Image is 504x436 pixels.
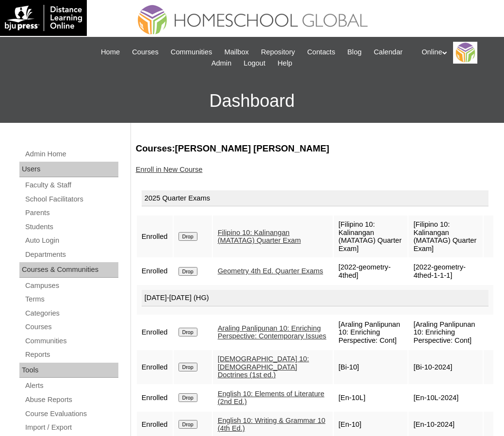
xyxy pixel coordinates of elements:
[24,193,118,205] a: School Facilitators
[207,58,237,69] a: Admin
[24,380,118,392] a: Alerts
[101,47,120,58] span: Home
[219,47,254,58] a: Mailbox
[334,350,408,384] td: [Bi-10]
[5,79,499,123] h3: Dashboard
[137,385,173,411] td: Enrolled
[24,321,118,333] a: Courses
[218,229,301,245] a: Filipino 10: Kalinangan (MATATAG) Quarter Exam
[24,307,118,319] a: Categories
[302,47,340,58] a: Contacts
[211,58,232,69] span: Admin
[24,293,118,305] a: Terms
[408,216,483,257] td: [Filipino 10: Kalinangan (MATATAG) Quarter Exam]
[218,267,323,275] a: Geometry 4th Ed. Quarter Exams
[179,363,197,371] input: Drop
[24,221,118,233] a: Students
[166,47,217,58] a: Communities
[218,390,325,406] a: English 10: Elements of Literature (2nd Ed.)
[347,47,361,58] span: Blog
[19,162,118,177] div: Users
[334,258,408,284] td: [2022-geometry-4thed]
[239,58,270,69] a: Logout
[24,408,118,420] a: Course Evaluations
[218,324,326,340] a: Araling Panlipunan 10: Enriching Perspective: Contemporary Issues
[24,235,118,247] a: Auto Login
[136,142,494,155] h3: Courses:[PERSON_NAME] [PERSON_NAME]
[408,258,483,284] td: [2022-geometry-4thed-1-1-1]
[334,385,408,411] td: [En-10L]
[179,232,197,241] input: Drop
[24,394,118,406] a: Abuse Reports
[244,58,265,69] span: Logout
[277,58,292,69] span: Help
[179,420,197,429] input: Drop
[408,385,483,411] td: [En-10L-2024]
[142,190,488,207] div: 2025 Quarter Exams
[137,216,173,257] td: Enrolled
[24,349,118,361] a: Reports
[137,258,173,284] td: Enrolled
[96,47,125,58] a: Home
[127,47,163,58] a: Courses
[24,280,118,292] a: Campuses
[179,267,197,276] input: Drop
[5,5,82,31] img: logo-white.png
[374,47,403,58] span: Calendar
[179,328,197,336] input: Drop
[19,262,118,278] div: Courses & Communities
[218,417,325,433] a: English 10: Writing & Grammar 10 (4th Ed.)
[137,350,173,384] td: Enrolled
[132,47,159,58] span: Courses
[408,350,483,384] td: [Bi-10-2024]
[422,42,494,64] div: Online
[408,316,483,350] td: [Araling Panlipunan 10: Enriching Perspective: Cont]
[24,421,118,434] a: Import / Export
[142,290,488,306] div: [DATE]-[DATE] (HG)
[256,47,300,58] a: Repository
[137,316,173,350] td: Enrolled
[261,47,295,58] span: Repository
[19,363,118,378] div: Tools
[136,166,203,173] a: Enroll in New Course
[171,47,212,58] span: Communities
[24,249,118,261] a: Departments
[218,355,309,379] a: [DEMOGRAPHIC_DATA] 10: [DEMOGRAPHIC_DATA] Doctrines (1st ed.)
[224,47,249,58] span: Mailbox
[453,42,477,64] img: Online Academy
[334,316,408,350] td: [Araling Panlipunan 10: Enriching Perspective: Cont]
[24,335,118,347] a: Communities
[342,47,366,58] a: Blog
[369,47,407,58] a: Calendar
[24,207,118,219] a: Parents
[179,393,197,402] input: Drop
[24,148,118,160] a: Admin Home
[334,216,408,257] td: [Filipino 10: Kalinangan (MATATAG) Quarter Exam]
[307,47,335,58] span: Contacts
[273,58,297,69] a: Help
[24,179,118,191] a: Faculty & Staff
